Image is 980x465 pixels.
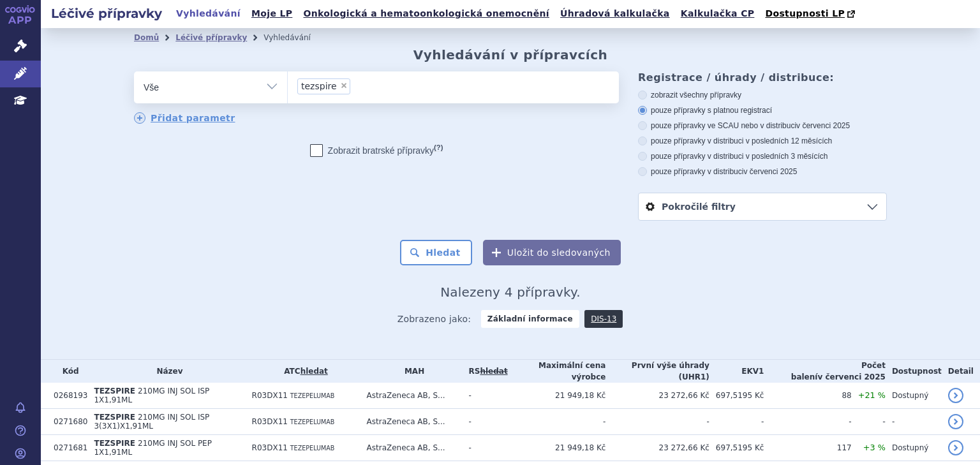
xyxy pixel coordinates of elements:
th: MAH [360,360,463,383]
span: v červenci 2025 [796,121,850,130]
td: - [463,383,508,409]
a: DIS-13 [584,310,623,328]
td: AstraZeneca AB, S... [360,383,463,409]
td: - [508,409,606,435]
h2: Léčivé přípravky [41,4,172,22]
button: Hledat [400,240,472,265]
span: Dostupnosti LP [765,8,845,18]
label: pouze přípravky v distribuci v posledních 3 měsících [638,151,887,161]
span: 210MG INJ SOL ISP 3(3X1)X1,91ML [94,413,209,431]
span: tezspire [301,82,337,91]
td: - [605,409,709,435]
a: Moje LP [248,5,296,22]
label: pouze přípravky ve SCAU nebo v distribuci [638,121,887,131]
a: Léčivé přípravky [175,33,247,42]
h3: Registrace / úhrady / distribuce: [638,71,887,84]
a: Pokročilé filtry [639,193,886,220]
span: +21 % [858,390,886,400]
a: hledat [301,367,328,376]
th: RS [463,360,508,383]
span: v červenci 2025 [743,167,797,176]
span: Nalezeny 4 přípravky. [440,284,581,300]
th: EKV1 [709,360,764,383]
li: Vyhledávání [264,28,327,47]
abbr: (?) [434,144,443,152]
th: Dostupnost [886,360,942,383]
span: TEZSPIRE [94,413,135,422]
td: AstraZeneca AB, S... [360,435,463,461]
label: Zobrazit bratrské přípravky [310,144,443,157]
label: zobrazit všechny přípravky [638,90,887,100]
td: 21 949,18 Kč [508,383,606,409]
span: 210MG INJ SOL ISP 1X1,91ML [94,387,209,404]
span: R03DX11 [252,443,288,452]
span: Zobrazeno jako: [397,310,471,328]
span: TEZEPELUMAB [290,445,335,452]
td: 697,5195 Kč [709,383,764,409]
td: - [463,409,508,435]
label: pouze přípravky s platnou registrací [638,105,887,115]
span: TEZEPELUMAB [290,418,335,425]
a: Vyhledávání [172,5,244,22]
th: Detail [942,360,980,383]
td: 0271680 [47,409,87,435]
span: TEZSPIRE [94,387,135,395]
strong: Základní informace [481,310,579,328]
td: 23 272,66 Kč [605,435,709,461]
td: 88 [764,383,851,409]
td: Dostupný [886,383,942,409]
td: - [764,409,851,435]
td: - [886,409,942,435]
th: První výše úhrady (UHR1) [605,360,709,383]
a: Přidat parametr [134,112,235,124]
span: × [340,82,348,89]
a: Domů [134,33,159,42]
span: TEZEPELUMAB [290,392,335,399]
td: 23 272,66 Kč [605,383,709,409]
label: pouze přípravky v distribuci [638,166,887,177]
th: Maximální cena výrobce [508,360,606,383]
td: 0271681 [47,435,87,461]
td: - [852,409,886,435]
a: detail [948,440,963,455]
span: +3 % [863,443,886,452]
td: AstraZeneca AB, S... [360,409,463,435]
span: v červenci 2025 [817,373,885,381]
th: Název [87,360,245,383]
label: pouze přípravky v distribuci v posledních 12 měsících [638,136,887,146]
a: Onkologická a hematoonkologická onemocnění [299,5,553,22]
a: Úhradová kalkulačka [556,5,674,22]
td: 117 [764,435,851,461]
del: hledat [480,367,507,376]
span: 210MG INJ SOL PEP 1X1,91ML [94,439,211,457]
th: Kód [47,360,87,383]
a: Kalkulačka CP [677,5,759,22]
td: Dostupný [886,435,942,461]
button: Uložit do sledovaných [483,240,621,265]
td: - [463,435,508,461]
th: Počet balení [764,360,886,383]
a: detail [948,388,963,403]
td: 697,5195 Kč [709,435,764,461]
td: 0268193 [47,383,87,409]
input: tezspire [354,78,361,94]
a: vyhledávání neobsahuje žádnou platnou referenční skupinu [480,367,507,376]
td: 21 949,18 Kč [508,435,606,461]
span: R03DX11 [252,391,288,400]
span: R03DX11 [252,417,288,426]
h2: Vyhledávání v přípravcích [413,47,608,63]
a: Dostupnosti LP [761,5,861,23]
span: TEZSPIRE [94,439,135,448]
th: ATC [246,360,360,383]
td: - [709,409,764,435]
a: detail [948,414,963,429]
